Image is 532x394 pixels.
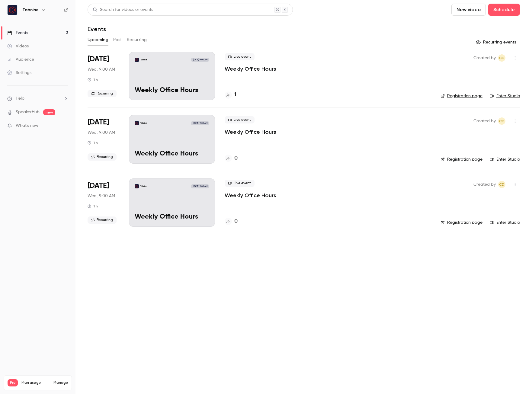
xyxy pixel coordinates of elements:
[88,178,119,227] div: Oct 29 Wed, 9:00 AM (America/Denver)
[88,204,98,209] div: 1 h
[191,58,209,62] span: [DATE] 9:00 AM
[113,35,122,45] button: Past
[43,109,55,115] span: new
[16,123,38,129] span: What's new
[88,54,109,64] span: [DATE]
[473,117,496,125] span: Created by
[88,117,109,127] span: [DATE]
[8,379,18,386] span: Pro
[225,91,236,99] a: 1
[191,184,209,188] span: [DATE] 9:00 AM
[129,178,215,227] a: Weekly Office HoursTabnine[DATE] 9:00 AMWeekly Office Hours
[473,54,496,62] span: Created by
[16,109,40,115] a: SpeakerHub
[129,115,215,163] a: Weekly Office HoursTabnine[DATE] 9:00 AMWeekly Office Hours
[225,180,255,187] span: Live event
[7,95,68,102] li: help-dropdown-opener
[490,219,520,226] a: Enter Studio
[88,35,108,45] button: Upcoming
[88,66,115,72] span: Wed, 9:00 AM
[22,7,39,13] h6: Tabnine
[140,122,147,125] p: Tabnine
[88,181,109,191] span: [DATE]
[88,140,98,145] div: 1 h
[21,380,50,385] span: Plan usage
[7,70,31,76] div: Settings
[93,7,153,13] div: Search for videos or events
[135,121,139,125] img: Weekly Office Hours
[441,156,482,162] a: Registration page
[499,117,505,125] span: Cd
[473,37,520,47] button: Recurring events
[490,156,520,162] a: Enter Studio
[498,181,505,188] span: Chris du Toit
[225,154,238,162] a: 0
[88,130,115,136] span: Wed, 9:00 AM
[88,90,117,97] span: Recurring
[225,217,238,226] a: 0
[88,193,115,199] span: Wed, 9:00 AM
[135,58,139,62] img: Weekly Office Hours
[53,380,68,385] a: Manage
[225,192,276,199] a: Weekly Office Hours
[473,181,496,188] span: Created by
[488,4,520,16] button: Schedule
[7,56,34,62] div: Audience
[88,77,98,82] div: 1 h
[135,150,209,158] p: Weekly Office Hours
[135,213,209,221] p: Weekly Office Hours
[451,4,486,16] button: New video
[88,153,117,161] span: Recurring
[225,65,276,72] a: Weekly Office Hours
[225,116,255,123] span: Live event
[129,52,215,100] a: Weekly Office HoursTabnine[DATE] 9:00 AMWeekly Office Hours
[7,43,29,49] div: Videos
[490,93,520,99] a: Enter Studio
[8,5,17,15] img: Tabnine
[234,217,238,226] h4: 0
[225,53,255,60] span: Live event
[441,93,482,99] a: Registration page
[140,185,147,188] p: Tabnine
[234,91,236,99] h4: 1
[135,87,209,94] p: Weekly Office Hours
[498,54,505,62] span: Chris du Toit
[225,128,276,136] a: Weekly Office Hours
[191,121,209,125] span: [DATE] 9:00 AM
[441,219,482,226] a: Registration page
[16,95,24,102] span: Help
[7,30,28,36] div: Events
[88,216,117,224] span: Recurring
[499,54,505,62] span: Cd
[88,52,119,100] div: Oct 15 Wed, 9:00 AM (America/Denver)
[88,115,119,163] div: Oct 22 Wed, 9:00 AM (America/Denver)
[127,35,147,45] button: Recurring
[234,154,238,162] h4: 0
[499,181,505,188] span: Cd
[140,58,147,61] p: Tabnine
[498,117,505,125] span: Chris du Toit
[88,25,106,33] h1: Events
[135,184,139,188] img: Weekly Office Hours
